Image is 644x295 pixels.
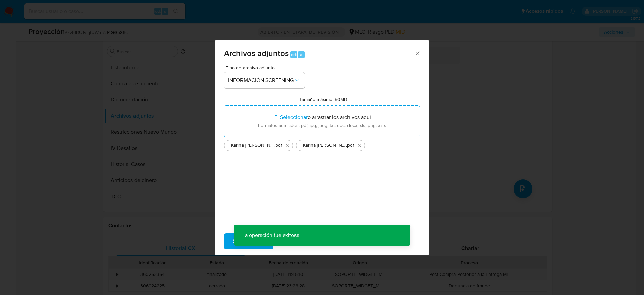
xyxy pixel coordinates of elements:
[224,233,273,249] button: Subir archivo
[242,231,299,239] font: La operación fue exitosa
[283,141,291,150] button: Eliminar _Karina Irene Ormeño Soto_ - Buscar con Google.pdf
[228,142,274,149] span: _Karina [PERSON_NAME] con Google
[224,137,420,151] ul: Archivos seleccionados
[233,234,265,249] span: Subir archivo
[228,76,294,84] font: INFORMACIÓN SCREENING
[300,142,346,149] span: _Karina [PERSON_NAME] [PERSON_NAME] de dinero - Buscar con Google
[274,142,282,149] font: .pdf
[355,141,363,150] button: Eliminar _Karina Irene Ormeño Soto_ lavado de dinero - Buscar con Google.pdf
[224,47,289,59] font: Archivos adjuntos
[289,51,299,58] font: Todo
[346,142,354,149] font: .pdf
[300,51,302,58] font: a
[224,72,305,88] button: INFORMACIÓN SCREENING
[299,96,347,102] label: Tamaño máximo: 50MB
[414,50,420,56] button: Cerrar
[226,65,306,70] span: Tipo de archivo adjunto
